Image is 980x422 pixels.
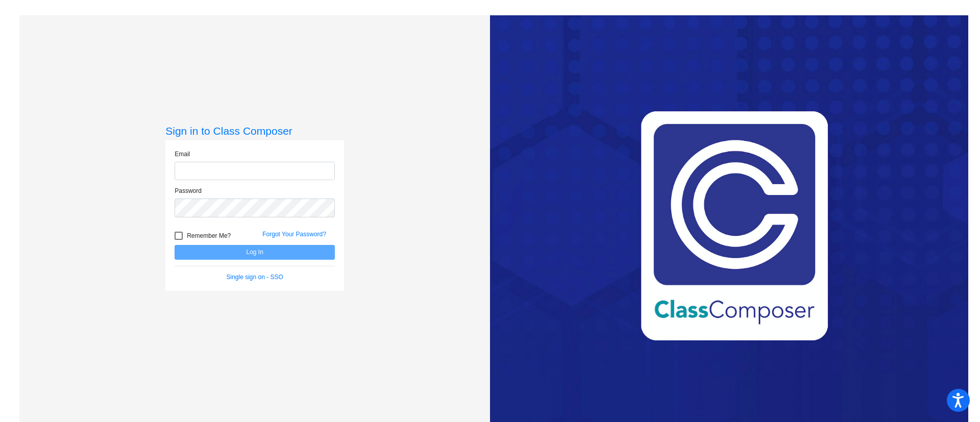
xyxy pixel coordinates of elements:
[227,274,283,281] a: Single sign on - SSO
[175,150,190,159] label: Email
[175,245,335,260] button: Log In
[187,230,231,242] span: Remember Me?
[165,125,344,137] h3: Sign in to Class Composer
[175,186,202,195] label: Password
[262,231,326,238] a: Forgot Your Password?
